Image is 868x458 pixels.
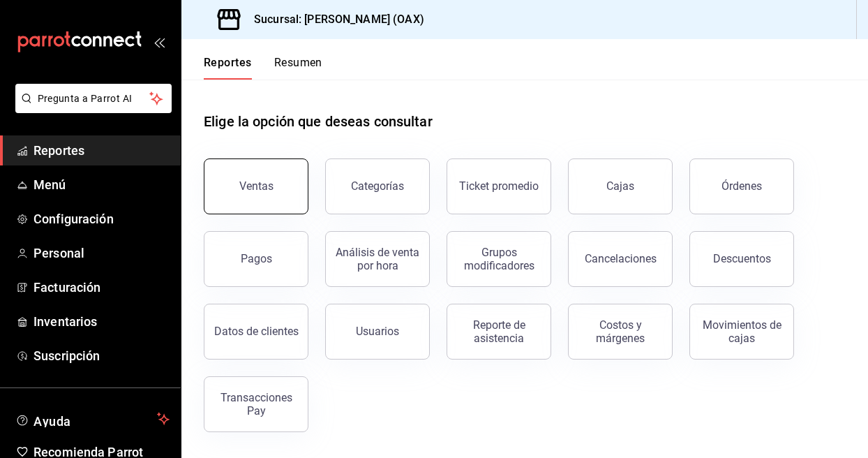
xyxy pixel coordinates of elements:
[33,411,151,427] span: Ayuda
[447,304,551,360] button: Reporte de asistencia
[325,158,430,214] button: Categorías
[204,304,308,360] button: Datos de clientes
[577,318,664,345] div: Costos y márgenes
[33,278,170,297] span: Facturación
[585,252,657,265] div: Cancelaciones
[204,56,252,80] button: Reportes
[689,304,794,360] button: Movimientos de cajas
[334,246,421,272] div: Análisis de venta por hora
[698,318,785,345] div: Movimientos de cajas
[239,179,274,193] div: Ventas
[204,56,322,80] div: navigation tabs
[243,11,424,28] h3: Sucursal: [PERSON_NAME] (OAX)
[325,304,430,360] button: Usuarios
[33,312,170,331] span: Inventarios
[713,252,771,265] div: Descuentos
[213,391,299,418] div: Transacciones Pay
[10,101,172,116] a: Pregunta a Parrot AI
[568,231,673,287] button: Cancelaciones
[447,231,551,287] button: Grupos modificadores
[33,346,170,365] span: Suscripción
[568,304,673,360] button: Costos y márgenes
[274,56,322,80] button: Resumen
[15,84,172,113] button: Pregunta a Parrot AI
[459,179,539,193] div: Ticket promedio
[33,209,170,228] span: Configuración
[351,179,404,193] div: Categorías
[689,158,794,214] button: Órdenes
[456,318,542,345] div: Reporte de asistencia
[154,36,165,47] button: open_drawer_menu
[447,158,551,214] button: Ticket promedio
[356,325,399,338] div: Usuarios
[325,231,430,287] button: Análisis de venta por hora
[33,175,170,194] span: Menú
[204,158,308,214] button: Ventas
[38,91,150,106] span: Pregunta a Parrot AI
[204,111,433,132] h1: Elige la opción que deseas consultar
[204,376,308,432] button: Transacciones Pay
[721,179,762,193] div: Órdenes
[214,325,299,338] div: Datos de clientes
[568,158,673,214] button: Cajas
[606,179,634,193] div: Cajas
[241,252,272,265] div: Pagos
[33,141,170,160] span: Reportes
[456,246,542,272] div: Grupos modificadores
[204,231,308,287] button: Pagos
[33,244,170,263] span: Personal
[689,231,794,287] button: Descuentos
